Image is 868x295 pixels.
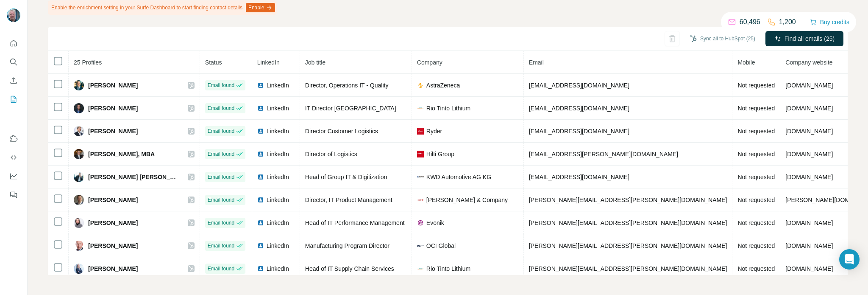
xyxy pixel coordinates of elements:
[208,104,234,112] span: Email found
[426,242,456,250] span: OCI Global
[88,242,138,250] span: [PERSON_NAME]
[267,196,289,204] span: LinkedIn
[257,128,264,135] img: LinkedIn logo
[208,219,234,227] span: Email found
[7,73,20,88] button: Enrich CSV
[7,54,20,70] button: Search
[74,149,84,159] img: Avatar
[208,196,234,204] span: Email found
[529,82,629,89] span: [EMAIL_ADDRESS][DOMAIN_NAME]
[417,265,424,272] img: company-logo
[737,265,775,272] span: Not requested
[529,219,727,226] span: [PERSON_NAME][EMAIL_ADDRESS][PERSON_NAME][DOMAIN_NAME]
[267,242,289,250] span: LinkedIn
[88,127,138,135] span: [PERSON_NAME]
[7,187,20,202] button: Feedback
[737,197,775,203] span: Not requested
[684,32,761,45] button: Sync all to HubSpot (25)
[305,174,387,180] span: Head of Group IT & Digitization
[208,150,234,158] span: Email found
[737,128,775,135] span: Not requested
[7,8,20,22] img: Avatar
[529,197,727,203] span: [PERSON_NAME][EMAIL_ADDRESS][PERSON_NAME][DOMAIN_NAME]
[257,82,264,89] img: LinkedIn logo
[7,131,20,146] button: Use Surfe on LinkedIn
[74,241,84,251] img: Avatar
[417,105,424,112] img: company-logo
[426,264,470,273] span: Rio Tinto Lithium
[529,242,727,249] span: [PERSON_NAME][EMAIL_ADDRESS][PERSON_NAME][DOMAIN_NAME]
[257,174,264,180] img: LinkedIn logo
[208,173,234,181] span: Email found
[426,219,444,227] span: Evonik
[737,82,775,89] span: Not requested
[779,17,796,27] p: 1,200
[785,82,833,89] span: [DOMAIN_NAME]
[74,264,84,274] img: Avatar
[7,150,20,165] button: Use Surfe API
[417,82,424,89] img: company-logo
[529,174,629,180] span: [EMAIL_ADDRESS][DOMAIN_NAME]
[417,242,424,249] img: company-logo
[305,128,378,135] span: Director Customer Logistics
[74,59,102,66] span: 25 Profiles
[7,36,20,51] button: Quick start
[765,31,843,46] button: Find all emails (25)
[74,126,84,136] img: Avatar
[305,265,394,272] span: Head of IT Supply Chain Services
[257,242,264,249] img: LinkedIn logo
[246,3,275,12] button: Enable
[7,92,20,107] button: My lists
[417,59,442,66] span: Company
[48,0,277,15] div: Enable the enrichment setting in your Surfe Dashboard to start finding contact details
[785,265,833,272] span: [DOMAIN_NAME]
[257,219,264,226] img: LinkedIn logo
[305,197,392,203] span: Director, IT Product Management
[785,105,833,112] span: [DOMAIN_NAME]
[737,174,775,180] span: Not requested
[88,196,138,204] span: [PERSON_NAME]
[267,264,289,273] span: LinkedIn
[267,219,289,227] span: LinkedIn
[529,105,629,112] span: [EMAIL_ADDRESS][DOMAIN_NAME]
[839,249,860,270] div: Open Intercom Messenger
[737,242,775,249] span: Not requested
[305,59,325,66] span: Job title
[257,265,264,272] img: LinkedIn logo
[417,219,424,226] img: company-logo
[426,127,442,135] span: Ryder
[205,59,222,66] span: Status
[737,105,775,112] span: Not requested
[208,81,234,89] span: Email found
[417,197,424,203] img: company-logo
[417,174,424,180] img: company-logo
[305,82,389,89] span: Director, Operations IT - Quality
[737,151,775,157] span: Not requested
[426,81,460,90] span: AstraZeneca
[267,173,289,181] span: LinkedIn
[785,174,833,180] span: [DOMAIN_NAME]
[305,151,357,157] span: Director of Logistics
[7,169,20,184] button: Dashboard
[785,242,833,249] span: [DOMAIN_NAME]
[305,242,389,249] span: Manufacturing Program Director
[267,104,289,112] span: LinkedIn
[88,264,138,273] span: [PERSON_NAME]
[208,265,234,273] span: Email found
[88,150,155,158] span: [PERSON_NAME], MBA
[529,59,544,66] span: Email
[529,265,727,272] span: [PERSON_NAME][EMAIL_ADDRESS][PERSON_NAME][DOMAIN_NAME]
[417,128,424,135] img: company-logo
[257,197,264,203] img: LinkedIn logo
[417,151,424,157] img: company-logo
[426,173,491,181] span: KWD Automotive AG KG
[305,219,405,226] span: Head of IT Performance Management
[426,196,508,204] span: [PERSON_NAME] & Company
[740,17,760,27] p: 60,496
[529,128,629,135] span: [EMAIL_ADDRESS][DOMAIN_NAME]
[426,150,454,158] span: Hilti Group
[305,105,396,112] span: IT Director [GEOGRAPHIC_DATA]
[74,172,84,182] img: Avatar
[74,218,84,228] img: Avatar
[737,59,755,66] span: Mobile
